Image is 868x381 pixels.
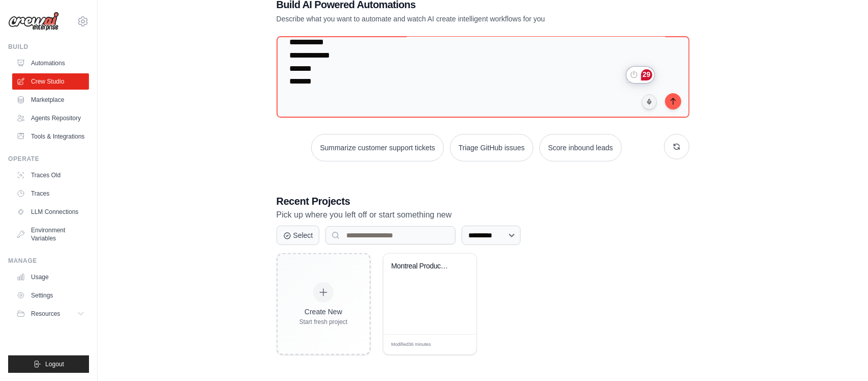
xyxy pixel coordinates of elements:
div: Start fresh project [300,318,348,326]
a: Crew Studio [12,73,89,90]
p: Pick up where you left off or start something new [277,208,690,222]
span: Modified 36 minutes [392,341,431,348]
iframe: Chat Widget [817,332,868,381]
a: Traces Old [12,167,89,183]
div: Create New [300,307,348,317]
button: Resources [12,306,89,322]
a: LLM Connections [12,204,89,220]
span: Resources [31,310,60,318]
p: Describe what you want to automate and watch AI create intelligent workflows for you [277,14,618,24]
button: Click to speak your automation idea [642,94,657,110]
a: Agents Repository [12,110,89,126]
span: Edit [452,341,461,348]
img: Logo [8,12,59,31]
div: Widget de chat [817,332,868,381]
button: Summarize customer support tickets [311,134,443,161]
div: Build [8,43,89,51]
a: Environment Variables [12,222,89,247]
div: Montreal Product Jobs - Outbox & Air Canada Vacations Analysis [392,262,453,271]
div: Operate [8,155,89,163]
a: Tools & Integrations [12,128,89,145]
button: Select [277,226,320,245]
button: Get new suggestions [664,134,690,159]
a: Automations [12,55,89,71]
span: Logout [45,360,64,368]
button: Score inbound leads [540,134,622,161]
button: Logout [8,356,89,373]
a: Settings [12,287,89,304]
a: Traces [12,185,89,202]
h3: Recent Projects [277,194,690,208]
button: Triage GitHub issues [450,134,533,161]
a: Usage [12,269,89,285]
textarea: To enrich screen reader interactions, please activate Accessibility in Grammarly extension settings [277,36,690,118]
a: Marketplace [12,92,89,108]
div: Manage [8,257,89,265]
